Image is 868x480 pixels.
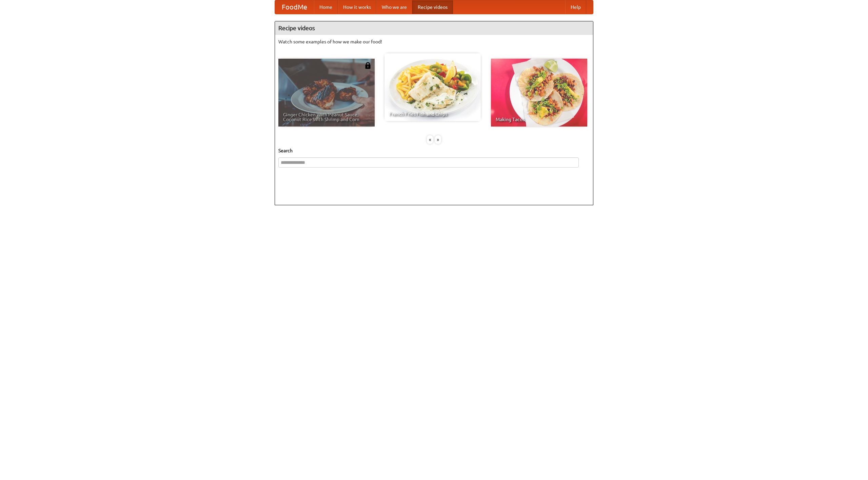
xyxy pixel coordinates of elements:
a: French Fries Fish and Chips [384,53,481,121]
p: Watch some examples of how we make our food! [278,38,590,45]
a: Help [565,0,586,14]
a: Recipe videos [412,0,453,14]
span: French Fries Fish and Chips [389,112,476,116]
a: Making Tacos [491,59,587,127]
a: Home [314,0,338,14]
h5: Search [278,147,590,154]
h4: Recipe videos [275,21,593,35]
div: » [435,135,441,144]
div: « [427,135,433,144]
span: Making Tacos [496,117,583,122]
a: FoodMe [275,0,314,14]
a: How it works [338,0,376,14]
a: Who we are [376,0,412,14]
img: 483408.png [364,62,371,69]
